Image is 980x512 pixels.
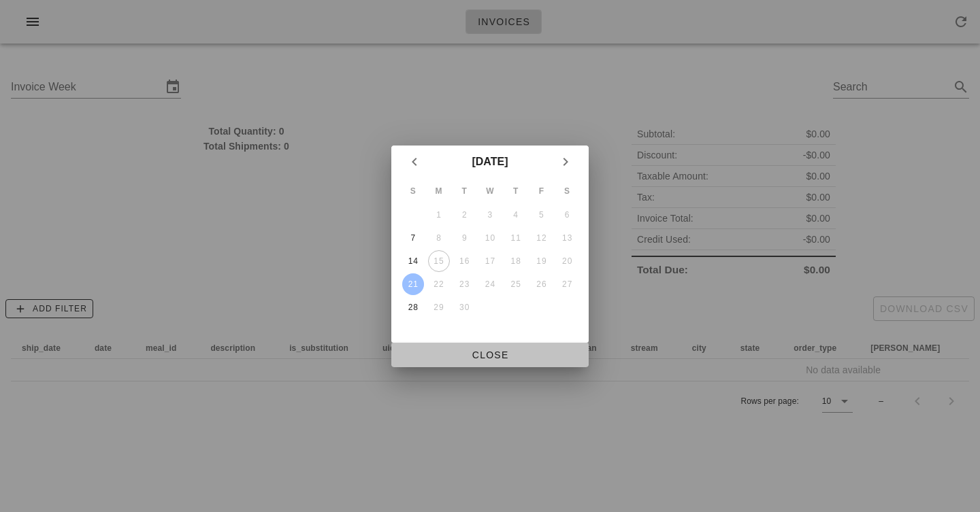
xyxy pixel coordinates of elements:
button: 7 [402,227,424,249]
th: S [555,180,579,203]
button: Next month [553,150,578,174]
button: 28 [402,296,424,318]
th: S [401,180,425,203]
th: W [478,180,502,203]
button: 14 [402,250,424,272]
button: 21 [402,273,424,295]
div: 14 [402,256,424,266]
button: [DATE] [466,148,513,175]
th: T [504,180,528,203]
div: 21 [402,279,424,289]
button: Previous month [402,150,427,174]
th: T [452,180,476,203]
th: F [529,180,554,203]
span: Close [402,349,578,360]
div: 28 [402,303,424,312]
th: M [427,180,451,203]
button: Close [391,343,589,367]
div: 7 [402,233,424,243]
